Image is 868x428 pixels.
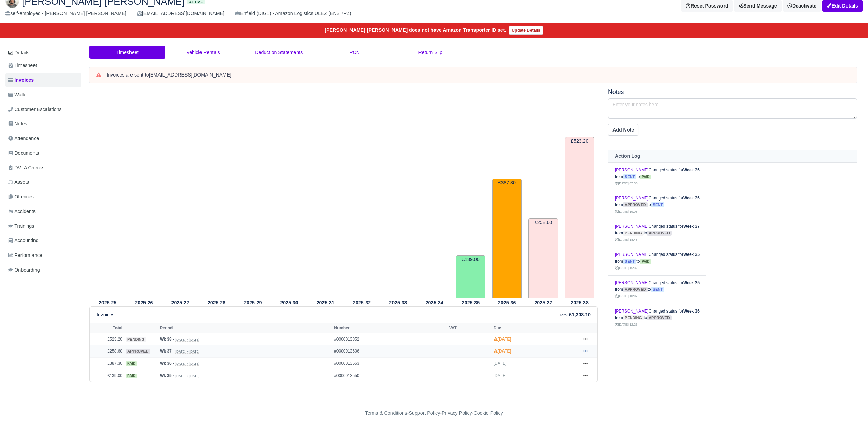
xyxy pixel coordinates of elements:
td: #0000013550 [332,370,447,382]
small: [DATE] 18:48 [615,238,637,241]
td: #0000013553 [332,358,447,370]
th: Action Log [608,150,857,163]
th: 2025-27 [162,299,198,307]
a: Performance [5,249,81,262]
th: 2025-36 [489,299,525,307]
a: [PERSON_NAME] [615,196,649,201]
th: 2025-35 [453,299,489,307]
span: Accounting [8,237,39,245]
small: [DATE] 10:07 [615,294,637,298]
a: Notes [5,117,81,130]
a: Wallet [5,88,81,101]
strong: £1,308.10 [569,312,591,317]
td: #0000013606 [332,345,447,358]
span: pending [126,337,146,342]
span: paid [126,361,137,366]
a: [PERSON_NAME] [615,168,649,172]
a: DVLA Checks [5,161,81,175]
a: Onboarding [5,263,81,277]
strong: [DATE] [494,349,511,354]
span: Documents [8,149,39,157]
td: £258.60 [528,218,558,298]
small: Total [560,313,568,317]
span: sent [623,259,636,264]
small: [DATE] 12:23 [615,322,637,326]
th: 2025-38 [562,299,598,307]
strong: Wk 38 - [160,337,174,342]
th: 2025-29 [235,299,271,307]
td: #0000013852 [332,333,447,345]
a: [PERSON_NAME] [615,224,649,229]
strong: Week 35 [683,280,700,285]
th: 2025-26 [126,299,162,307]
td: Changed status for from to [608,332,706,360]
span: Invoices [8,76,34,84]
a: Details [5,46,81,59]
a: Offences [5,190,81,204]
th: 2025-30 [271,299,307,307]
th: Number [332,323,447,333]
td: £523.20 [90,333,124,345]
div: [EMAIL_ADDRESS][DOMAIN_NAME] [137,10,224,17]
a: Accounting [5,234,81,247]
span: Attendance [8,135,39,142]
th: Total [90,323,124,333]
span: DVLA Checks [8,164,44,172]
strong: [EMAIL_ADDRESS][DOMAIN_NAME] [149,72,231,78]
small: [DATE] » [DATE] [175,362,199,366]
a: [PERSON_NAME] [615,280,649,285]
span: approved [623,202,648,207]
td: £523.20 [565,137,594,298]
th: 2025-32 [344,299,380,307]
span: paid [640,259,651,264]
th: VAT [447,323,492,333]
td: Changed status for from to [608,247,706,276]
span: sent [623,174,636,179]
div: : [560,311,591,319]
a: Invoices [5,73,81,87]
span: Accidents [8,208,36,216]
div: self-employed - [PERSON_NAME] [PERSON_NAME] [5,10,126,17]
a: Update Details [509,26,543,35]
td: Changed status for from to [608,163,706,191]
small: [DATE] 19:08 [615,210,637,213]
span: Wallet [8,91,28,99]
span: pending [623,231,644,236]
span: [DATE] [494,361,507,366]
span: [DATE] [494,373,507,378]
strong: Week 36 [683,168,700,172]
strong: Week 35 [683,252,700,257]
iframe: Chat Widget [834,395,868,428]
a: Terms & Conditions [365,410,407,416]
a: Accidents [5,205,81,218]
button: Add Note [608,124,638,136]
a: Timesheet [89,46,165,59]
span: approved [647,231,672,236]
td: Changed status for from to [608,304,706,332]
td: £387.30 [90,358,124,370]
td: £387.30 [492,179,522,298]
span: sent [651,287,664,292]
h5: Notes [608,88,857,96]
strong: Wk 35 - [160,373,174,378]
td: Changed status for from to [608,191,706,219]
th: Period [158,323,332,333]
a: Support Policy [409,410,440,416]
strong: Week 36 [683,309,700,314]
span: paid [126,374,137,378]
span: approved [647,315,672,320]
a: Timesheet [5,59,81,72]
span: Customer Escalations [8,106,62,113]
td: Changed status for from to [608,219,706,247]
small: [DATE] » [DATE] [175,349,199,354]
span: Offences [8,193,34,201]
a: Trainings [5,220,81,233]
span: Timesheet [8,61,37,69]
td: £258.60 [90,345,124,358]
h6: Invoices [97,312,114,318]
th: 2025-37 [525,299,561,307]
div: Invoices are sent to [107,72,850,79]
span: Assets [8,178,29,186]
span: Performance [8,251,42,259]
